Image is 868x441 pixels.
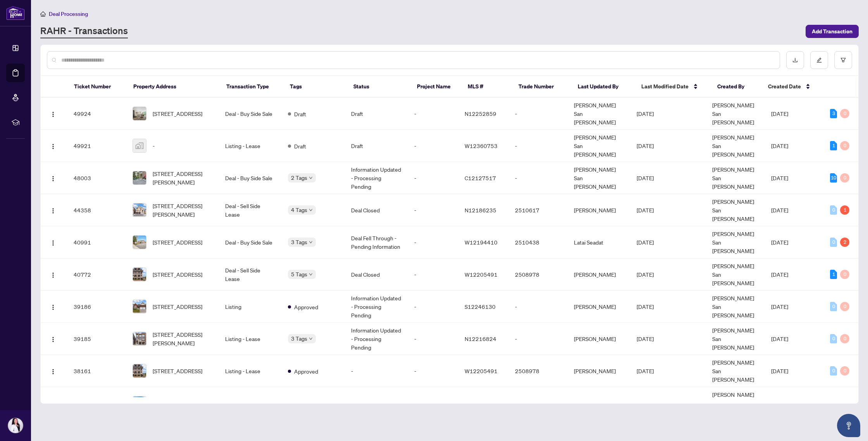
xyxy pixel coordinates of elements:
img: Profile Icon [8,418,23,433]
td: 2508978 [509,258,568,291]
td: Latai Seadat [568,226,631,258]
td: Information Updated - Processing Pending [345,323,408,355]
td: - [509,323,568,355]
span: Draft [294,142,306,150]
span: [STREET_ADDRESS][PERSON_NAME] [153,169,213,186]
th: Property Address [127,76,220,98]
span: [STREET_ADDRESS][PERSON_NAME] [153,202,213,219]
td: [PERSON_NAME] San [PERSON_NAME] [568,98,631,130]
img: Logo [50,272,56,278]
div: 0 [840,173,849,183]
td: - [408,130,458,162]
span: down [309,272,313,276]
button: Logo [47,204,59,216]
td: Draft [345,130,408,162]
button: Open asap [837,414,860,437]
img: logo [6,6,25,20]
div: 0 [830,366,837,376]
span: C12127517 [465,174,496,181]
span: [DATE] [637,207,654,214]
button: Logo [47,397,59,409]
th: Created By [711,76,762,98]
button: Logo [47,236,59,248]
div: 0 [840,302,849,311]
button: download [786,51,804,69]
th: Project Name [411,76,462,98]
td: - [509,291,568,323]
span: [DATE] [637,174,654,181]
span: W12205491 [465,271,498,278]
span: 2 Tags [291,173,307,182]
span: down [309,240,313,244]
td: Information Updated - Processing Pending [345,162,408,194]
td: Deal - Buy Side Sale [219,226,282,258]
th: Status [347,76,411,98]
img: Logo [50,336,56,343]
td: Deal Fell Through - Pending Information [345,226,408,258]
span: Draft [294,110,306,118]
span: down [309,337,313,341]
span: [DATE] [771,110,788,117]
span: [PERSON_NAME] San [PERSON_NAME] [712,295,754,319]
td: 2508978 [509,355,568,387]
span: 5 Tags [291,270,307,279]
img: Logo [50,111,56,117]
td: Information Updated - Processing Pending [345,291,408,323]
span: Approved [294,303,318,311]
span: [PERSON_NAME] San [PERSON_NAME] [712,230,754,254]
span: [STREET_ADDRESS] [153,302,202,311]
td: Deal Closed [345,258,408,291]
th: Tags [284,76,347,98]
span: [PERSON_NAME] San [PERSON_NAME] [712,166,754,190]
span: down [309,208,313,212]
div: 0 [840,270,849,279]
td: - [509,98,568,130]
td: 39185 [67,323,126,355]
span: [DATE] [771,367,788,374]
td: [PERSON_NAME] [568,323,631,355]
th: Trade Number [512,76,572,98]
div: 0 [840,109,849,118]
td: 49921 [67,130,126,162]
span: [PERSON_NAME] San [PERSON_NAME] [712,198,754,222]
span: download [792,57,798,63]
td: - [345,355,408,387]
span: [PERSON_NAME] San [PERSON_NAME] [712,134,754,158]
span: 4 Tags [291,205,307,214]
span: [DATE] [771,207,788,214]
span: [STREET_ADDRESS] [153,367,202,375]
img: Logo [50,304,56,310]
td: 2510617 [509,387,568,419]
button: Logo [47,268,59,281]
span: Deal Processing [49,10,88,17]
td: - [408,98,458,130]
div: 0 [830,238,837,247]
span: [PERSON_NAME] San [PERSON_NAME] [712,102,754,126]
td: 39186 [67,291,126,323]
span: [DATE] [637,271,654,278]
td: 38161 [67,355,126,387]
span: [DATE] [771,239,788,246]
div: 2 [840,238,849,247]
span: [DATE] [771,335,788,342]
span: down [309,176,313,180]
button: Logo [47,332,59,345]
img: thumbnail-img [133,364,146,377]
td: 40772 [67,258,126,291]
td: [PERSON_NAME] San [PERSON_NAME] [568,162,631,194]
img: Logo [50,369,56,375]
th: Ticket Number [68,76,127,98]
td: [PERSON_NAME] [568,387,631,419]
img: thumbnail-img [133,139,146,152]
img: thumbnail-img [133,268,146,281]
td: - [509,162,568,194]
button: filter [834,51,852,69]
td: Listing - Lease [219,130,282,162]
img: thumbnail-img [133,236,146,249]
span: 3 Tags [291,334,307,343]
span: edit [816,57,822,63]
td: - [408,194,458,226]
span: [PERSON_NAME] San [PERSON_NAME] [712,262,754,286]
td: Deal - Sell Side Lease [219,194,282,226]
td: Deal - Buy Side Sale [219,162,282,194]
